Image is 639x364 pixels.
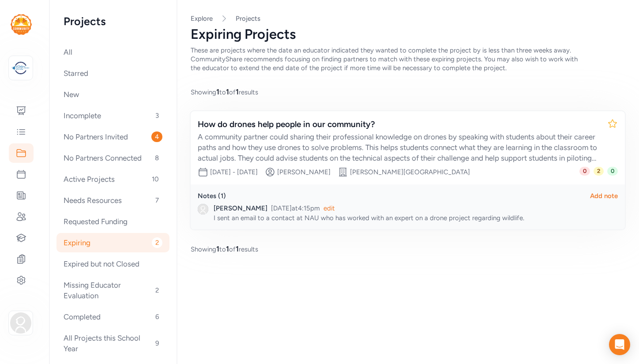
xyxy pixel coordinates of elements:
[148,174,162,184] span: 10
[216,87,219,96] span: 1
[56,254,169,274] div: Expired but not Closed
[56,169,169,189] div: Active Projects
[216,244,219,253] span: 1
[226,87,229,96] span: 1
[191,46,578,72] span: These are projects where the date an educator indicated they wanted to complete the project by is...
[323,204,335,213] div: edit
[56,212,169,231] div: Requested Funding
[191,15,213,23] a: Explore
[579,167,590,176] span: 0
[56,275,169,305] div: Missing Educator Evaluation
[191,14,625,23] nav: Breadcrumb
[56,307,169,326] div: Completed
[56,191,169,210] div: Needs Resources
[198,118,600,131] div: How do drones help people in our community?
[236,87,239,96] span: 1
[277,168,331,176] div: [PERSON_NAME]
[214,204,267,213] div: [PERSON_NAME]
[191,86,258,97] span: Showing to of results
[152,110,162,121] span: 3
[214,214,618,222] p: I sent an email to a contact at NAU who has worked with an expert on a drone project regarding wi...
[594,167,604,176] span: 2
[56,127,169,146] div: No Partners Invited
[191,244,258,254] span: Showing to of results
[151,153,162,163] span: 8
[590,191,618,200] div: Add note
[11,58,30,78] img: logo
[56,148,169,168] div: No Partners Connected
[56,85,169,104] div: New
[152,237,162,248] span: 2
[152,195,162,206] span: 7
[56,328,169,358] div: All Projects this School Year
[236,14,260,23] a: Projects
[210,168,258,176] div: [DATE] - [DATE]
[56,233,169,252] div: Expiring
[64,14,162,28] h2: Projects
[198,191,226,200] div: Notes ( 1 )
[56,64,169,83] div: Starred
[609,334,630,355] div: Open Intercom Messenger
[152,285,162,296] span: 2
[56,106,169,125] div: Incomplete
[151,131,162,142] span: 4
[226,244,229,253] span: 1
[198,204,208,214] img: Avatar
[607,167,618,176] span: 0
[152,311,162,322] span: 6
[198,131,600,163] div: A community partner could sharing their professional knowledge on drones by speaking with student...
[11,14,32,35] img: logo
[236,244,239,253] span: 1
[350,168,470,176] div: [PERSON_NAME][GEOGRAPHIC_DATA]
[152,338,162,349] span: 9
[271,204,320,213] div: [DATE] at 4:15pm
[191,26,625,42] div: Expiring Projects
[56,42,169,62] div: All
